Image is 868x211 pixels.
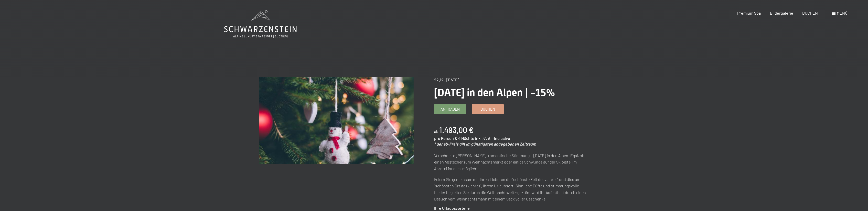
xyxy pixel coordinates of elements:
a: BUCHEN [802,11,818,15]
a: Bildergalerie [770,11,793,15]
strong: Ihre Urlaubsvorteile [434,206,470,210]
a: Premium Spa [737,11,761,15]
a: Buchen [472,104,503,114]
span: Anfragen [441,107,460,112]
span: ab [434,129,438,134]
em: * der ab-Preis gilt im günstigsten angegebenen Zeitraum [434,141,536,146]
span: 22.12.–[DATE] [434,77,459,82]
span: Menü [837,11,848,15]
p: Verschneite [PERSON_NAME], romantische Stimmung… [DATE] in den Alpen. Egal, ob einen Abstecher zu... [434,152,588,172]
img: Weihnachten in den Alpen | -15% [259,77,414,164]
p: Feiern Sie gemeinsam mit Ihren Liebsten die "schönste Zeit des Jahres" und dies am "schönsten Ort... [434,176,588,202]
b: 1.493,00 € [439,125,474,135]
a: Anfragen [434,104,466,114]
span: 4 Nächte [458,136,474,141]
span: inkl. ¾ All-Inclusive [475,136,510,141]
span: [DATE] in den Alpen | -15% [434,87,555,99]
span: Buchen [480,107,495,112]
span: pro Person & [434,136,457,141]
